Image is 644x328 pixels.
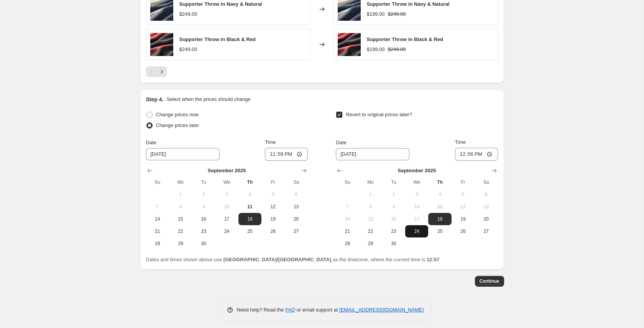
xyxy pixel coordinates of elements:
span: 15 [362,216,379,222]
button: Friday September 5 2025 [261,188,284,201]
button: Show previous month, August 2025 [334,165,345,176]
span: 4 [431,191,448,198]
th: Thursday [428,176,451,188]
button: Sunday September 7 2025 [336,201,359,213]
strike: $249.00 [388,46,406,53]
span: 26 [455,228,472,234]
button: Next [156,66,167,77]
div: $199.00 [367,46,385,53]
button: Tuesday September 23 2025 [192,225,215,237]
span: 1 [172,191,189,198]
button: Thursday September 25 2025 [238,225,261,237]
button: Sunday September 14 2025 [146,213,169,225]
span: Mo [362,179,379,185]
button: Tuesday September 30 2025 [192,237,215,250]
span: 15 [172,216,189,222]
span: 27 [287,228,304,234]
span: 11 [242,204,258,210]
span: 3 [408,191,425,198]
span: Revert to original prices later? [346,112,412,117]
button: Wednesday September 24 2025 [405,225,428,237]
input: 9/11/2025 [146,148,220,160]
button: Show next month, October 2025 [489,165,499,176]
span: 24 [408,228,425,234]
button: Saturday September 27 2025 [475,225,498,237]
h2: Step 4. [146,96,164,103]
button: Continue [475,276,504,287]
button: Thursday September 25 2025 [428,225,451,237]
button: Monday September 29 2025 [169,237,192,250]
span: 4 [242,191,258,198]
span: 26 [264,228,281,234]
span: 20 [478,216,495,222]
span: Tu [385,179,402,185]
button: Thursday September 18 2025 [238,213,261,225]
span: 16 [195,216,212,222]
span: 24 [218,228,235,234]
span: Su [339,179,356,185]
span: 12 [455,204,472,210]
span: 9 [195,204,212,210]
button: Friday September 26 2025 [261,225,284,237]
button: Saturday September 27 2025 [284,225,307,237]
span: 5 [455,191,472,198]
span: Dates and times shown above use as the timezone, where the current time is [146,257,440,262]
input: 9/11/2025 [336,148,409,160]
span: 21 [339,228,356,234]
span: We [408,179,425,185]
span: Time [265,139,276,145]
button: Saturday September 20 2025 [475,213,498,225]
span: Supporter Throw in Navy & Natural [179,1,262,7]
button: Sunday September 28 2025 [336,237,359,250]
span: Time [455,139,466,145]
span: 22 [362,228,379,234]
span: 30 [195,241,212,247]
input: 12:00 [265,148,308,161]
span: 18 [242,216,258,222]
th: Tuesday [382,176,405,188]
span: 14 [149,216,166,222]
button: Show previous month, August 2025 [145,165,155,176]
button: Monday September 1 2025 [359,188,382,201]
button: Sunday September 21 2025 [336,225,359,237]
b: 12:57 [427,257,439,262]
img: SUPPORTER_Merino_Wool_Throw_BLACKRED_9351821022483_DETAIL_80x.jpg [150,33,173,56]
button: Sunday September 7 2025 [146,201,169,213]
span: We [218,179,235,185]
span: 17 [218,216,235,222]
span: 13 [478,204,495,210]
button: Tuesday September 9 2025 [192,201,215,213]
div: $199.00 [367,10,385,18]
button: Monday September 29 2025 [359,237,382,250]
a: FAQ [285,307,295,313]
th: Saturday [475,176,498,188]
button: Monday September 15 2025 [169,213,192,225]
span: 8 [362,204,379,210]
span: 19 [264,216,281,222]
b: [GEOGRAPHIC_DATA]/[GEOGRAPHIC_DATA] [223,257,331,262]
span: 10 [218,204,235,210]
button: Saturday September 6 2025 [284,188,307,201]
button: Wednesday September 10 2025 [405,201,428,213]
span: or email support at [295,307,339,313]
span: 28 [149,241,166,247]
span: Date [336,140,346,145]
span: 28 [339,241,356,247]
span: 25 [431,228,448,234]
button: Saturday September 13 2025 [284,201,307,213]
div: $249.00 [179,10,197,18]
span: Tu [195,179,212,185]
span: 10 [408,204,425,210]
th: Sunday [336,176,359,188]
nav: Pagination [146,66,167,77]
button: Saturday September 13 2025 [475,201,498,213]
button: Sunday September 21 2025 [146,225,169,237]
span: 3 [218,191,235,198]
button: Tuesday September 16 2025 [192,213,215,225]
button: Wednesday September 3 2025 [405,188,428,201]
input: 12:00 [455,148,498,161]
span: 27 [478,228,495,234]
span: Date [146,140,156,145]
span: 29 [362,241,379,247]
button: Friday September 19 2025 [452,213,475,225]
